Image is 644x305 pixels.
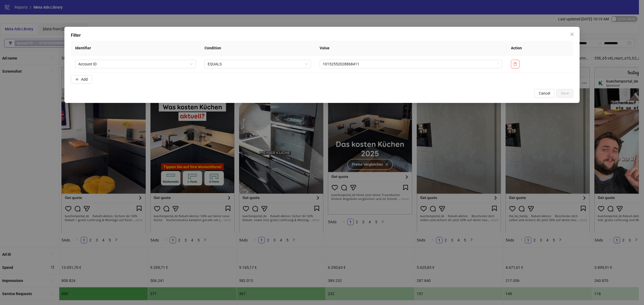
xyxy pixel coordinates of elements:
[570,32,574,36] span: close
[315,41,507,55] th: Value
[200,41,315,55] th: Condition
[71,41,200,55] th: Identifier
[75,77,79,81] span: plus
[496,62,499,66] span: loading
[568,30,576,39] button: Close
[513,62,517,66] span: delete
[557,89,573,98] button: Save
[71,75,92,84] button: Add
[71,32,573,39] div: Filter
[535,89,554,98] button: Cancel
[323,60,499,68] span: 10152552028868411
[78,60,193,68] span: Account ID
[81,77,88,81] span: Add
[208,60,308,68] span: EQUALS
[507,41,573,55] th: Action
[539,91,550,95] span: Cancel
